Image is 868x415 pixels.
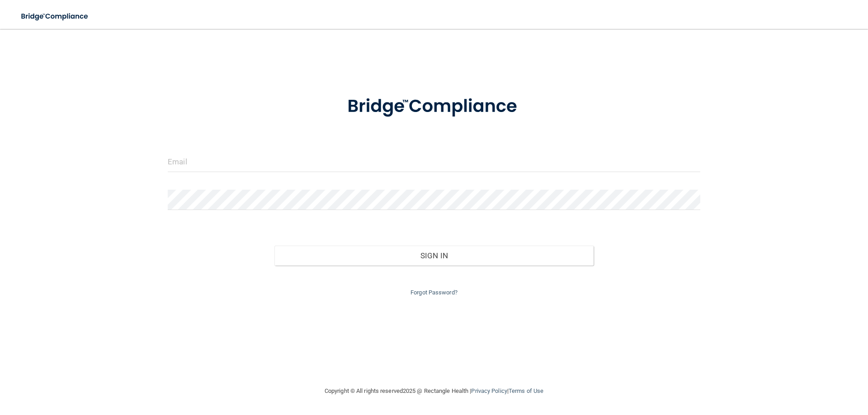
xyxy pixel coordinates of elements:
[269,377,599,406] div: Copyright © All rights reserved 2025 @ Rectangle Health | |
[509,387,543,394] a: Terms of Use
[168,152,700,172] input: Email
[471,387,507,394] a: Privacy Policy
[410,289,458,296] a: Forgot Password?
[329,83,539,130] img: bridge_compliance_login_screen.278c3ca4.svg
[14,7,97,26] img: bridge_compliance_login_screen.278c3ca4.svg
[274,246,594,266] button: Sign In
